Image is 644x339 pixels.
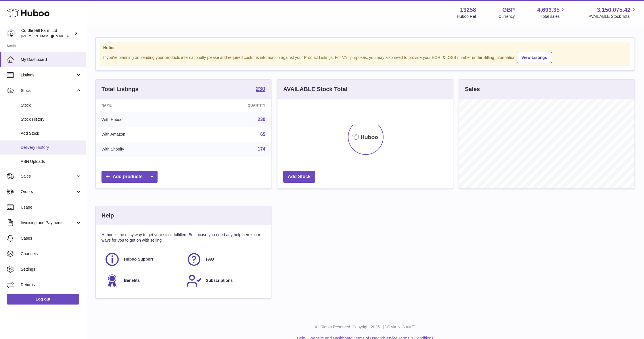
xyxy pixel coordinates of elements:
h3: Total Listings [101,85,139,93]
a: 4,693.35 Total sales [537,6,566,19]
a: 230 [258,117,265,122]
span: My Dashboard [21,57,82,62]
span: Sales [21,174,76,179]
span: 3,150,075.42 [597,6,630,14]
h3: Help [101,212,114,219]
span: Listings [21,72,76,78]
td: With Shopify [96,142,192,157]
div: Curdle Hill Farm Ltd [21,28,73,39]
span: Stock [21,88,76,93]
span: [PERSON_NAME][EMAIL_ADDRESS][DOMAIN_NAME] [21,34,115,38]
a: Add products [101,171,158,183]
img: miranda@diddlysquatfarmshop.com [7,29,16,38]
span: Invoicing and Payments [21,220,76,226]
a: 230 [256,86,265,93]
span: ASN Uploads [21,159,82,164]
strong: 230 [256,86,265,92]
span: FAQ [206,257,214,262]
div: If you're planning on sending your products internationally please add required customs informati... [103,51,627,63]
a: Add Stock [283,171,315,183]
strong: 13258 [460,6,476,14]
span: Cases [21,236,82,241]
span: Settings [21,267,82,272]
span: Returns [21,282,82,288]
a: Benefits [104,273,181,288]
span: Stock [21,103,82,108]
a: 65 [260,132,265,137]
td: With Huboo [96,112,192,127]
h3: AVAILABLE Stock Total [283,85,347,93]
a: 3,150,075.42 AVAILABLE Stock Total [589,6,637,19]
h3: Sales [465,85,480,93]
span: Benefits [124,278,140,283]
span: Orders [21,189,76,194]
span: Channels [21,251,82,257]
th: Quantity [192,99,271,112]
td: With Amazon [96,127,192,142]
a: FAQ [186,252,262,267]
div: Currency [499,14,515,19]
span: Delivery History [21,145,82,150]
span: Add Stock [21,131,82,136]
span: Stock History [21,117,82,122]
a: View Listings [517,52,552,63]
div: Huboo Ref [457,14,476,19]
span: Huboo Support [124,257,153,262]
span: 4,693.35 [537,6,560,14]
p: Huboo is the easy way to get your stock fulfilled. But incase you need any help here's our ways f... [101,232,265,243]
span: Subscriptions [206,278,233,283]
th: Name [96,99,192,112]
span: Usage [21,205,82,210]
span: AVAILABLE Stock Total [589,14,637,19]
a: Log out [7,294,79,304]
p: All Rights Reserved. Copyright 2025 - [DOMAIN_NAME] [91,324,639,330]
span: Total sales [540,14,566,19]
a: Huboo Support [104,252,181,267]
a: 174 [258,147,265,151]
a: Subscriptions [186,273,262,288]
strong: GBP [502,6,515,14]
strong: Notice [103,45,627,51]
